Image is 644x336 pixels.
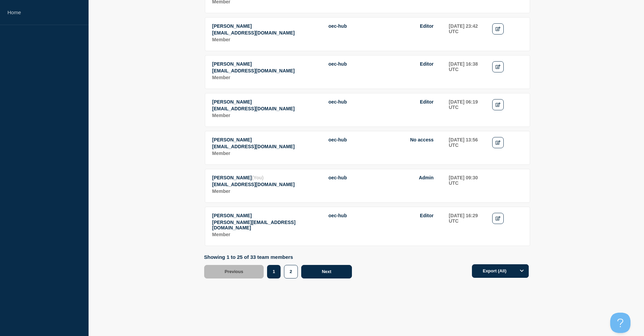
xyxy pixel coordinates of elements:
[610,313,630,333] iframe: Help Scout Beacon - Open
[492,23,523,44] td: Actions: Edit
[212,75,321,80] p: Role: Member
[212,23,321,29] p: Name: Vigneshwaran S
[212,175,252,180] span: [PERSON_NAME]
[212,137,321,142] p: Name: Karthik Seethapathy
[212,232,321,237] p: Role: Member
[449,99,485,120] td: Last sign-in: 2025-07-07 06:19 UTC
[212,144,321,149] p: Email: kseethapathy@oeconnection.com
[212,188,321,194] p: Role: Member
[212,37,321,42] p: Role: Member
[212,23,252,29] span: [PERSON_NAME]
[420,99,433,105] span: Editor
[419,175,434,180] span: Admin
[420,61,433,67] span: Editor
[492,99,504,110] a: Edit
[204,265,264,278] button: Previous
[252,175,264,180] span: (You)
[329,61,347,67] span: oec-hub
[212,182,321,187] p: Email: rshanmugaraj@oeconnection.com
[329,99,347,105] span: oec-hub
[212,99,252,105] span: [PERSON_NAME]
[515,264,529,278] button: Options
[212,106,321,111] p: Email: pmunuswamy@oeconnection.com
[329,175,347,180] span: oec-hub
[449,175,485,196] td: Last sign-in: 2025-09-01 09:30 UTC
[449,212,485,239] td: Last sign-in: 2025-06-27 16:29 UTC
[284,265,298,278] button: 2
[212,68,321,73] p: Email: jjames@oeconnection.com
[204,254,356,260] p: Showing 1 to 25 of 33 team members
[449,23,485,44] td: Last sign-in: 2025-07-12 23:42 UTC
[492,213,504,224] a: Edit
[329,137,347,142] span: oec-hub
[212,175,321,180] p: Name: Rakesh Shanmugaraj
[267,265,280,278] button: 1
[492,137,504,148] a: Edit
[329,137,434,142] li: Access to Hub oec-hub with role No access
[212,213,252,218] span: [PERSON_NAME]
[492,61,523,82] td: Actions: Edit
[492,99,523,120] td: Actions: Edit
[329,213,347,218] span: oec-hub
[329,213,434,218] li: Access to Hub oec-hub with role Editor
[420,23,433,29] span: Editor
[492,23,504,35] a: Edit
[212,99,321,105] p: Name: Prabhu Munuswamy
[329,23,347,29] span: oec-hub
[322,269,331,274] span: Next
[410,137,433,142] span: No access
[212,61,321,67] p: Name: Jacob James
[449,61,485,82] td: Last sign-in: 2025-08-31 16:38 UTC
[492,212,523,239] td: Actions: Edit
[492,175,523,196] td: Actions
[449,137,485,158] td: Last sign-in: 2025-03-14 13:56 UTC
[329,23,434,29] li: Access to Hub oec-hub with role Editor
[329,175,434,180] li: Access to Hub oec-hub with role Admin
[301,265,352,278] button: Next
[329,61,434,67] li: Access to Hub oec-hub with role Editor
[329,99,434,105] li: Access to Hub oec-hub with role Editor
[225,269,243,274] span: Previous
[212,113,321,118] p: Role: Member
[212,30,321,36] p: Email: vselvaraj@oeconnection.com
[492,61,504,72] a: Edit
[212,220,321,230] p: Email: nkarthikeyan@oeconnection.com
[212,61,252,67] span: [PERSON_NAME]
[420,213,433,218] span: Editor
[212,213,321,218] p: Name: Naveen Karthikeyan
[212,151,321,156] p: Role: Member
[492,137,523,158] td: Actions: Edit
[212,137,252,142] span: [PERSON_NAME]
[472,264,529,278] button: Export (All)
